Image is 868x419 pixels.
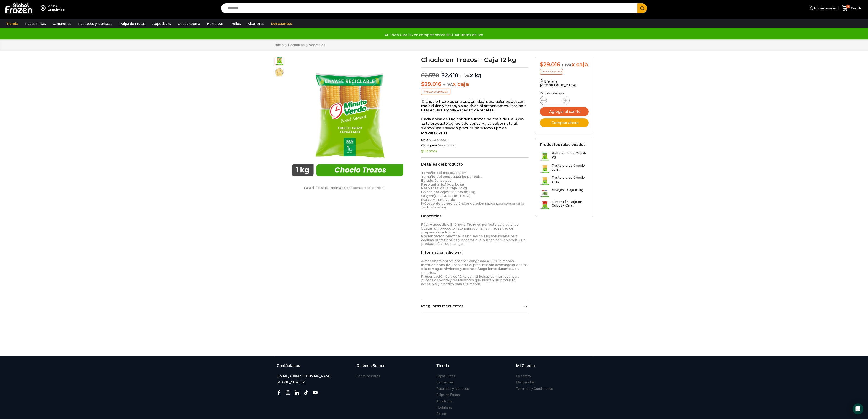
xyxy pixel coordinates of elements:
h3: Mis pedidos [516,380,535,385]
h3: Pastelera de Choclo sin... [552,176,589,184]
p: 6 a 8 cm 1 kg por bolsa Congelado 1 kg x bolsa : 12 kg 12 bolsas de 1 kg [GEOGRAPHIC_DATA] Minuto... [421,171,529,209]
h2: Beneficios [421,214,529,218]
a: Abarrotes [245,19,267,28]
a: Pescados y Mariscos [76,19,115,28]
div: Open Intercom Messenger [853,403,863,414]
a: Pastelera de Choclo sin... [540,176,589,186]
button: Agregar al carrito [540,107,589,116]
div: x caja [540,61,589,68]
a: Descuentos [269,19,294,28]
a: Hortalizas [288,43,305,47]
a: Palta Molida - Caja 4 kg [540,151,589,161]
h3: Tienda [436,363,449,369]
bdi: 2.570 [421,72,439,79]
span: VE01002011 [429,138,449,142]
h3: Palta Molida - Caja 4 kg [552,151,589,159]
a: [PHONE_NUMBER] [277,379,306,385]
strong: Tamaño del empaque: [421,175,460,179]
a: Tienda [4,19,21,28]
a: Papas Fritas [436,373,455,379]
h3: Sobre nosotros [357,374,380,379]
a: Pulpa de Frutas [117,19,148,28]
button: Search button [637,3,647,13]
nav: Breadcrumb [275,43,326,47]
a: Pimentón Rojo en Cubos - Caja... [540,200,589,210]
a: Pulpa de Frutas [436,392,460,398]
a: Vegetales [437,143,454,147]
p: x caja [421,81,529,88]
a: Mi Cuenta [516,363,591,373]
strong: Fácil y accesible: [421,222,450,227]
a: Arvejas - Caja 16 kg [540,188,583,198]
h3: Contáctanos [277,363,300,369]
a: Hortalizas [205,19,226,28]
a: Iniciar sesión [808,4,836,13]
h3: Mi carrito [516,374,531,379]
bdi: 2.418 [441,72,458,79]
a: Hortalizas [436,404,452,411]
h3: Pastelera de Choclo con... [552,164,589,171]
span: $ [540,61,543,68]
span: 0 [846,5,850,8]
a: Quiénes Somos [357,363,432,373]
span: + IVA [460,74,470,78]
span: $ [421,81,425,87]
h3: Pescados y Mariscos [436,386,469,391]
a: Inicio [275,43,284,47]
bdi: 29.016 [540,61,560,68]
a: Contáctanos [277,363,352,373]
h3: Pulpa de Frutas [436,393,460,397]
p: Mantener congelado a -18°C o menos. Vierta el producto sin descongelar en una olla con agua hirvi... [421,259,529,286]
span: choclo-trozos [275,68,284,77]
strong: Peso total de la Caja [421,186,457,190]
p: x kg [421,67,529,79]
span: + IVA [443,82,453,87]
span: Iniciar sesión [813,6,836,10]
button: Comprar ahora [540,118,589,127]
span: $ [441,72,445,79]
p: El Choclo Trozo es perfecto para quienes buscan un producto listo para cocinar, sin necesidad de ... [421,223,529,246]
strong: Origen: [421,194,434,198]
a: Vegetales [309,43,326,47]
h3: Papas Fritas [436,374,455,379]
div: Enviar a [47,4,65,8]
a: Appetizers [150,19,173,28]
h2: Información adicional [421,250,529,255]
h3: Términos y Condiciones [516,386,553,391]
a: Queso Crema [175,19,202,28]
strong: Estado: [421,178,434,183]
p: Cada bolsa de 1 kg contiene trozos de maíz de 6 a 8 cm. Este producto congelado conserva su sabor... [421,117,529,134]
strong: Instrucciones de uso: [421,263,458,267]
h3: Camarones [436,380,454,385]
h1: Choclo en Trozos – Caja 12 kg [421,57,529,63]
a: [EMAIL_ADDRESS][DOMAIN_NAME] [277,373,332,379]
p: Precio al contado [540,69,563,75]
span: Categoría: [421,143,529,147]
a: Tienda [436,363,511,373]
a: Sobre nosotros [357,373,380,379]
h3: Pimentón Rojo en Cubos - Caja... [552,200,589,208]
span: choclo-trozos [275,56,284,65]
strong: Peso unitario: [421,182,445,186]
a: Camarones [50,19,74,28]
h3: Arvejas - Caja 16 kg [552,188,583,192]
a: Mi carrito [516,373,531,379]
div: Coquimbo [47,8,65,12]
a: Pollos [228,19,243,28]
a: Appetizers [436,398,452,404]
h2: Productos relacionados [540,142,586,147]
strong: Almacenamiento: [421,259,452,263]
h3: Hortalizas [436,405,452,410]
a: 0 Carrito [841,3,863,14]
strong: Presentación práctica: [421,234,460,238]
span: Enviar a [GEOGRAPHIC_DATA] [540,79,576,87]
h3: Appetizers [436,399,452,404]
p: Precio al contado [421,89,450,95]
p: El choclo trozo es una opción ideal para quienes buscan maíz dulce y tierno, sin aditivos ni pres... [421,99,529,113]
span: Carrito [850,6,862,10]
strong: Bolsas por caja: [421,190,448,194]
a: Camarones [436,379,454,385]
strong: Tamaño del trozo: [421,171,453,175]
span: SKU: [421,138,529,142]
a: Papas Fritas [23,19,48,28]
